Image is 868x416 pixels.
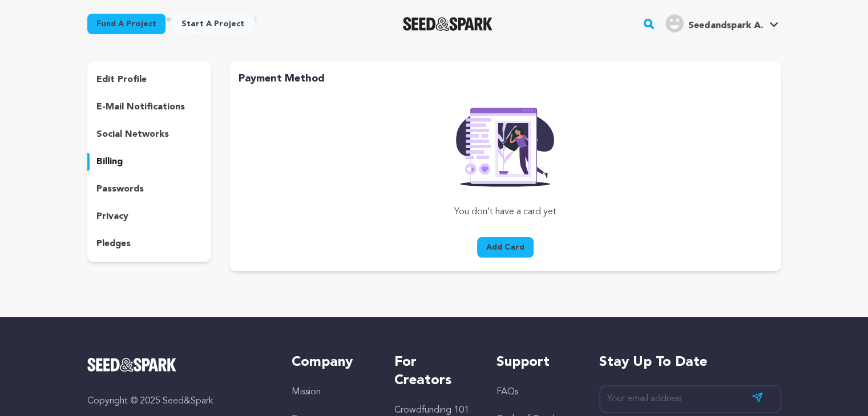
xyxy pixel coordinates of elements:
[665,14,762,32] div: Seedandspark A.'s Profile
[477,237,534,258] button: Add Card
[403,17,492,31] img: Seed&Spark Logo Dark Mode
[87,207,212,226] button: privacy
[663,12,781,36] span: Seedandspark A.'s Profile
[172,14,253,34] a: Start a project
[665,14,684,32] img: user.png
[96,128,169,141] p: social networks
[239,71,772,87] h2: Payment Method
[87,394,269,408] p: Copyright © 2025 Seed&Spark
[96,182,144,196] p: passwords
[87,180,212,198] button: passwords
[96,100,185,114] p: e-mail notifications
[403,17,492,31] a: Seed&Spark Homepage
[87,98,212,116] button: e-mail notifications
[87,358,269,372] a: Seed&Spark Homepage
[96,210,128,223] p: privacy
[87,14,165,34] a: Fund a project
[496,388,518,397] a: FAQs
[87,358,177,372] img: Seed&Spark Logo
[292,353,371,372] h5: Company
[663,12,781,32] a: Seedandspark A.'s Profile
[96,237,131,251] p: pledges
[96,73,147,87] p: edit profile
[688,21,762,30] span: Seedandspark A.
[96,155,123,169] p: billing
[87,235,212,253] button: pledges
[447,100,563,187] img: Seed&Spark Rafiki Image
[372,205,639,219] p: You don’t have a card yet
[87,153,212,171] button: billing
[87,71,212,89] button: edit profile
[599,385,781,413] input: Your email address
[496,353,576,372] h5: Support
[394,406,469,415] a: Crowdfunding 101
[292,388,321,397] a: Mission
[394,353,474,390] h5: For Creators
[87,125,212,144] button: social networks
[599,353,781,372] h5: Stay up to date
